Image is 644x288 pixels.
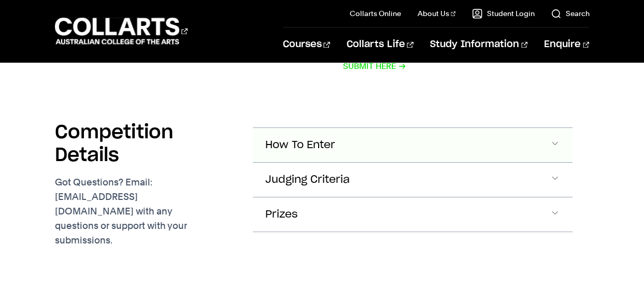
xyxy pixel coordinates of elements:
[283,27,330,62] a: Courses
[55,121,236,167] h2: Competition Details
[253,163,573,197] button: Judging Criteria
[430,27,527,62] a: Study Information
[253,128,573,162] button: How To Enter
[55,16,188,46] div: Go to homepage
[55,100,590,281] section: Accordion Section
[343,59,406,74] span: SUBMIT HERE
[347,27,413,62] a: Collarts Life
[265,139,335,151] span: How To Enter
[265,209,298,221] span: Prizes
[544,27,589,62] a: Enquire
[418,8,456,19] a: About Us
[253,197,573,232] button: Prizes
[55,175,236,248] p: Got Questions? Email: [EMAIL_ADDRESS][DOMAIN_NAME] with any questions or support with your submis...
[350,8,401,19] a: Collarts Online
[551,8,589,19] a: Search
[265,174,350,186] span: Judging Criteria
[472,8,534,19] a: Student Login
